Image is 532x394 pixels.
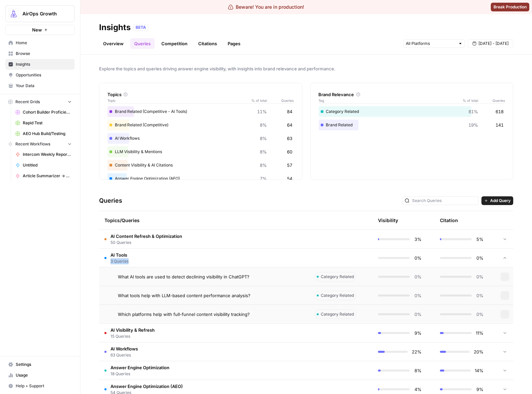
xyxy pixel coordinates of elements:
[458,98,478,103] span: % of total
[15,141,50,147] span: Recent Workflows
[287,148,293,155] span: 60
[5,80,75,91] a: Your Data
[110,371,169,377] span: 18 Queries
[412,197,476,204] input: Search Queries
[476,273,483,280] span: 0%
[110,252,129,258] span: AI Tools
[5,5,75,22] button: Workspace: AirOps Growth
[12,118,75,128] a: Rapid Test
[287,162,293,169] span: 57
[414,273,422,280] span: 0%
[319,120,505,130] div: Brand Related
[476,386,483,393] span: 9%
[319,91,505,98] div: Brand Relevance
[475,367,483,374] span: 14%
[257,108,267,115] span: 11%
[110,352,138,358] span: 63 Queries
[194,38,221,49] a: Citations
[107,146,294,157] div: LLM Visibility & Mentions
[319,106,505,117] div: Category Related
[476,255,483,261] span: 0%
[23,120,72,126] span: Rapid Test
[247,98,267,103] span: % of total
[16,61,72,67] span: Insights
[414,236,422,243] span: 3%
[267,98,294,103] span: Queries
[118,273,249,280] span: What AI tools are used to detect declining visibility in ChatGPT?
[260,148,267,155] span: 8%
[491,3,529,11] button: Break Production
[107,160,294,171] div: Content Visibility & AI Citations
[16,51,72,57] span: Browse
[157,38,192,49] a: Competition
[414,311,422,318] span: 0%
[440,211,458,229] div: Citation
[321,274,354,280] span: Category Related
[133,24,148,31] div: BETA
[493,4,527,10] span: Break Production
[99,65,513,72] span: Explore the topics and queries driving answer engine visibility, with insights into brand relevan...
[16,72,72,78] span: Opportunities
[5,381,75,391] button: Help + Support
[224,38,244,49] a: Pages
[414,386,422,393] span: 4%
[104,211,304,229] div: Topics/Queries
[5,38,75,48] a: Home
[287,175,293,182] span: 54
[287,135,293,142] span: 63
[16,383,72,389] span: Help + Support
[414,292,422,299] span: 0%
[414,330,422,336] span: 9%
[107,173,294,184] div: Answer Engine Optimization (AEO)
[110,258,129,264] span: 3 Queries
[476,330,483,336] span: 11%
[478,98,505,103] span: Queries
[476,236,483,243] span: 5%
[15,99,40,105] span: Recent Grids
[118,311,250,318] span: Which platforms help with full-funnel content visibility tracking?
[5,139,75,149] button: Recent Workflows
[23,151,72,157] span: Intercom Weekly Report to Slack
[5,359,75,370] a: Settings
[12,171,75,181] a: Article Summarizer -> Key Takeaways 🟢
[130,38,155,49] a: Queries
[496,108,504,115] span: 618
[468,108,478,115] span: 81%
[110,364,169,371] span: Answer Engine Optimization
[118,292,250,299] span: What tools help with LLM-based content performance analysis?
[260,135,267,142] span: 8%
[414,367,422,374] span: 8%
[110,240,182,246] span: 50 Queries
[99,22,131,33] div: Insights
[99,38,128,49] a: Overview
[23,109,72,115] span: Cohort Builder Proficiency Scorer
[414,255,422,261] span: 0%
[12,149,75,160] a: Intercom Weekly Report to Slack
[16,372,72,378] span: Usage
[22,10,63,17] span: AirOps Growth
[110,327,155,333] span: AI Visibility & Refresh
[5,25,75,35] button: New
[321,292,354,299] span: Category Related
[496,122,504,128] span: 141
[474,348,483,355] span: 20%
[107,133,294,144] div: AI Workflows
[260,122,267,128] span: 8%
[12,128,75,139] a: AEO Hub Build/Testing
[5,48,75,59] a: Browse
[12,107,75,118] a: Cohort Builder Proficiency Scorer
[478,41,509,47] span: [DATE] - [DATE]
[16,362,72,368] span: Settings
[468,39,513,48] button: [DATE] - [DATE]
[107,91,294,98] div: Topics
[287,108,293,115] span: 84
[406,40,455,47] input: All Platforms
[8,8,20,20] img: AirOps Growth Logo
[378,217,398,224] div: Visibility
[5,97,75,107] button: Recent Grids
[12,160,75,171] a: Untitled
[107,120,294,130] div: Brand Related (Competitive)
[476,311,483,318] span: 0%
[110,345,138,352] span: AI Workflows
[287,122,293,128] span: 64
